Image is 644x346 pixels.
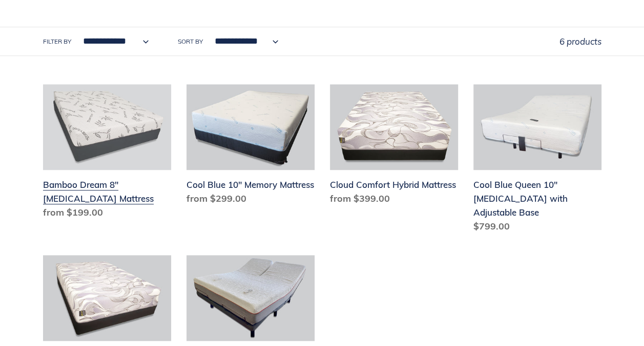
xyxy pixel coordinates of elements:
span: 6 products [559,36,601,47]
a: Cloud Comfort Hybrid Mattress [330,84,458,209]
a: Cool Blue 10" Memory Mattress [186,84,315,209]
a: Bamboo Dream 8" Memory Foam Mattress [43,84,171,223]
a: Cool Blue Queen 10" Memory Foam with Adjustable Base [473,84,601,237]
label: Filter by [43,37,71,46]
label: Sort by [178,37,203,46]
